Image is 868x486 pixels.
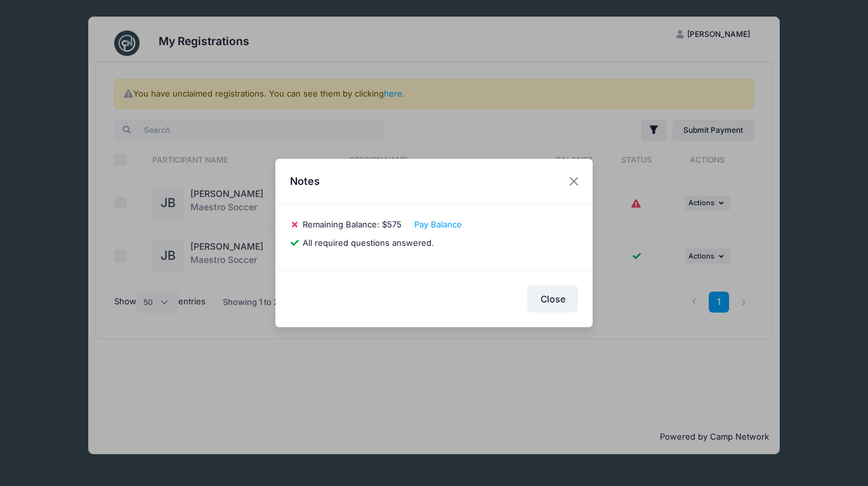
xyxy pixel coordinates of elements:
a: Pay Balance [414,219,462,229]
h4: Notes [290,173,320,189]
button: Close [563,170,586,192]
span: All required questions answered. [303,238,434,248]
span: Remaining Balance: [303,219,379,229]
button: Close [527,285,578,313]
span: $575 [382,219,402,229]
